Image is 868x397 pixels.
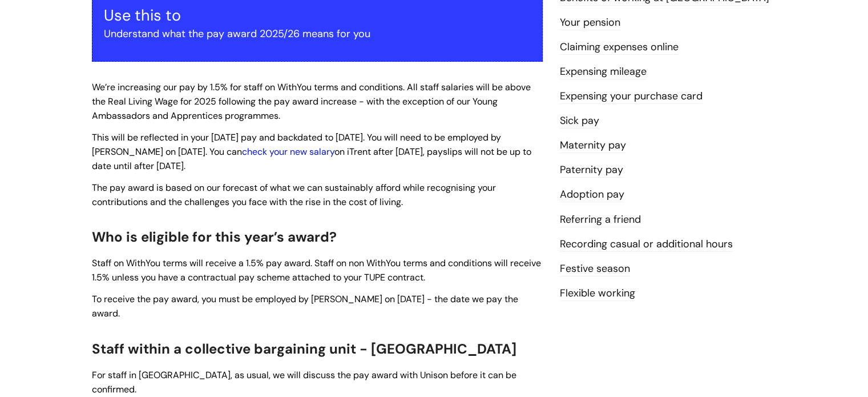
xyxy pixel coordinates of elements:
[104,25,531,43] p: Understand what the pay award 2025/26 means for you
[92,131,531,172] span: This will be reflected in your [DATE] pay and backdated to [DATE]. You will need to be employed b...
[242,146,334,158] a: check your new salary
[560,15,620,30] a: Your pension
[560,138,626,153] a: Maternity pay
[92,257,541,283] span: Staff on WithYou terms will receive a 1.5% pay award. Staff on non WithYou terms and conditions w...
[92,293,518,319] span: To receive the pay award, you must be employed by [PERSON_NAME] on [DATE] - the date we pay the a...
[560,89,703,104] a: Expensing your purchase card
[92,369,516,395] span: For staff in [GEOGRAPHIC_DATA], as usual, we will discuss the pay award with Unison before it can...
[560,262,630,276] a: Festive season
[560,65,647,79] a: Expensing mileage
[92,81,531,122] span: We’re increasing our pay by 1.5% for staff on WithYou terms and conditions. All staff salaries wi...
[92,182,496,208] span: The pay award is based on our forecast of what we can sustainably afford while recognising your c...
[92,228,337,246] span: Who is eligible for this year’s award?
[560,40,679,55] a: Claiming expenses online
[560,163,623,178] a: Paternity pay
[560,237,733,252] a: Recording casual or additional hours
[92,340,516,358] span: Staff within a collective bargaining unit - [GEOGRAPHIC_DATA]
[560,187,624,202] a: Adoption pay
[104,6,531,25] h3: Use this to
[560,286,635,301] a: Flexible working
[560,114,599,129] a: Sick pay
[560,212,641,227] a: Referring a friend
